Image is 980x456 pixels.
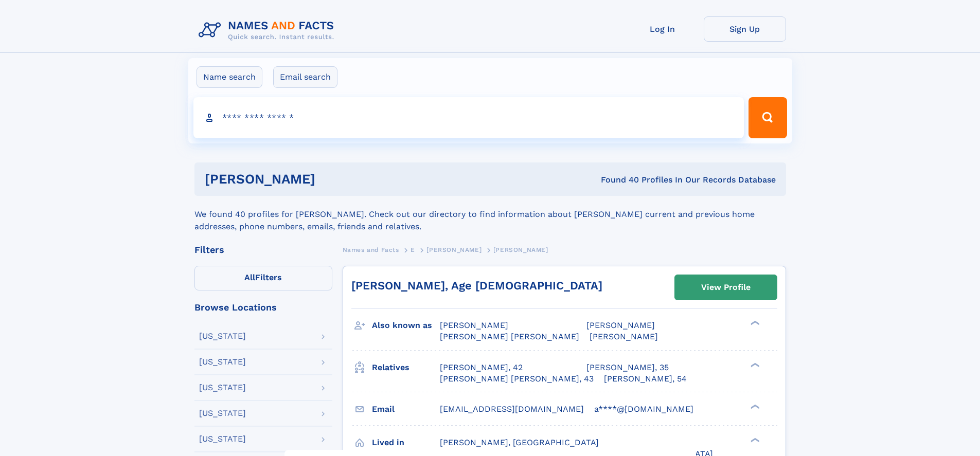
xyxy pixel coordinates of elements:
div: We found 40 profiles for [PERSON_NAME]. Check out our directory to find information about [PERSON... [194,196,786,233]
div: ❯ [748,436,760,443]
h3: Lived in [372,434,440,451]
input: search input [193,97,744,138]
h1: [PERSON_NAME] [205,173,458,186]
h3: Also known as [372,317,440,334]
button: Search Button [749,97,787,138]
a: [PERSON_NAME], 35 [586,362,669,373]
div: ❯ [748,320,760,326]
div: View Profile [701,276,751,299]
span: [PERSON_NAME] [426,246,482,253]
span: [PERSON_NAME], [GEOGRAPHIC_DATA] [440,437,599,447]
div: Filters [194,245,332,254]
a: View Profile [675,275,777,300]
span: [PERSON_NAME] [440,320,508,330]
a: Log In [621,16,704,42]
div: [US_STATE] [199,409,246,417]
div: [US_STATE] [199,358,246,366]
a: Names and Facts [343,243,399,256]
a: Sign Up [704,16,786,42]
a: [PERSON_NAME] [PERSON_NAME], 43 [440,373,594,385]
div: [US_STATE] [199,384,246,392]
span: [PERSON_NAME] [493,246,548,253]
span: All [244,272,255,282]
span: [EMAIL_ADDRESS][DOMAIN_NAME] [440,404,584,414]
h3: Email [372,400,440,418]
img: Logo Names and Facts [194,16,343,44]
span: [PERSON_NAME] [590,332,658,341]
div: ❯ [748,361,760,368]
h3: Relatives [372,359,440,376]
div: [US_STATE] [199,332,246,340]
div: ❯ [748,403,760,410]
span: E [411,246,415,253]
a: [PERSON_NAME], Age [DEMOGRAPHIC_DATA] [351,279,602,292]
label: Filters [194,266,332,290]
div: Found 40 Profiles In Our Records Database [458,174,776,186]
span: [PERSON_NAME] [PERSON_NAME] [440,332,579,341]
a: [PERSON_NAME], 42 [440,362,523,373]
div: Browse Locations [194,303,332,312]
span: [PERSON_NAME] [586,320,655,330]
label: Name search [197,66,262,88]
a: E [411,243,415,256]
label: Email search [273,66,337,88]
a: [PERSON_NAME], 54 [604,373,687,385]
a: [PERSON_NAME] [426,243,482,256]
div: [US_STATE] [199,435,246,443]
